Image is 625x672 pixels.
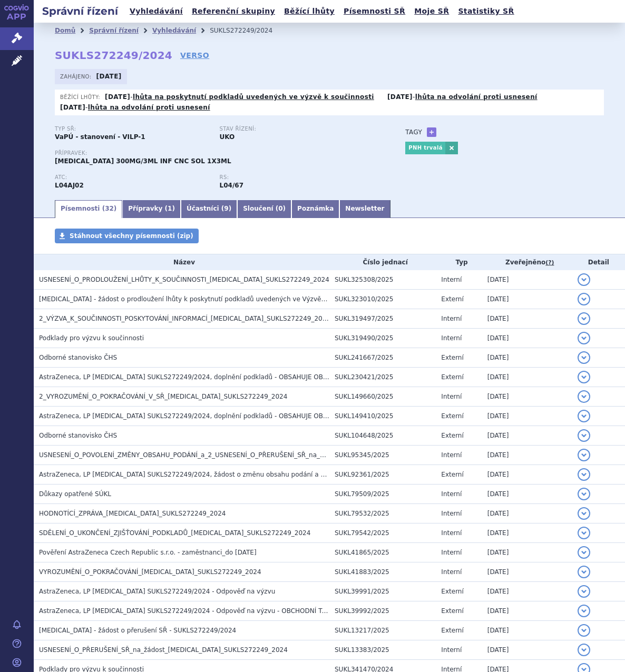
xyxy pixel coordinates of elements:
[578,429,590,442] button: detail
[55,133,145,141] strong: VaPÚ - stanovení - VILP-1
[105,93,374,101] p: -
[482,368,572,387] td: [DATE]
[291,200,339,218] a: Poznámka
[55,49,172,62] strong: SUKLS272249/2024
[441,588,463,595] span: Externí
[482,270,572,290] td: [DATE]
[441,510,462,517] span: Interní
[455,4,517,18] a: Statistiky SŘ
[329,387,436,407] td: SUKL149660/2025
[578,312,590,325] button: detail
[441,607,463,615] span: Externí
[220,174,374,181] p: RS:
[427,127,436,137] a: +
[329,309,436,329] td: SUKL319497/2025
[441,295,463,303] span: Externí
[578,566,590,578] button: detail
[55,157,231,165] span: [MEDICAL_DATA] 300MG/3ML INF CNC SOL 1X3ML
[578,371,590,383] button: detail
[578,390,590,403] button: detail
[152,27,196,34] a: Vyhledávání
[60,104,85,111] strong: [DATE]
[545,259,554,266] abbr: (?)
[339,200,390,218] a: Newsletter
[55,27,75,34] a: Domů
[329,562,436,582] td: SUKL41883/2025
[55,200,122,218] a: Písemnosti (32)
[441,627,463,634] span: Externí
[105,93,130,101] strong: [DATE]
[168,205,172,212] span: 1
[60,103,210,112] p: -
[133,93,374,101] a: lhůta na poskytnutí podkladů uvedených ve výzvě k součinnosti
[578,351,590,364] button: detail
[482,582,572,601] td: [DATE]
[281,4,338,18] a: Běžící lhůty
[578,273,590,286] button: detail
[572,254,625,270] th: Detail
[39,276,329,283] span: USNESENÍ_O_PRODLOUŽENÍ_LHŮTY_K_SOUČINNOSTI_ULTOMIRIS_SUKLS272249_2024
[578,546,590,559] button: detail
[482,504,572,523] td: [DATE]
[482,329,572,348] td: [DATE]
[96,73,122,80] strong: [DATE]
[329,465,436,485] td: SUKL92361/2025
[578,410,590,422] button: detail
[482,640,572,660] td: [DATE]
[387,93,413,101] strong: [DATE]
[405,142,445,154] a: PNH trvalá
[39,627,236,634] span: ULTOMIRIS - žádost o přerušení SŘ - SUKLS272249/2024
[39,393,287,400] span: 2_VYROZUMĚNÍ_O_POKRAČOVÁNÍ_V_SŘ_ULTOMIRIS_SUKLS272249_2024
[482,309,572,329] td: [DATE]
[482,348,572,368] td: [DATE]
[482,426,572,446] td: [DATE]
[578,449,590,461] button: detail
[482,254,572,270] th: Zveřejněno
[482,523,572,543] td: [DATE]
[329,640,436,660] td: SUKL13383/2025
[180,50,209,61] a: VERSO
[122,200,181,218] a: Přípravky (1)
[55,229,199,243] a: Stáhnout všechny písemnosti (zip)
[441,432,463,439] span: Externí
[105,205,114,212] span: 32
[329,621,436,640] td: SUKL13217/2025
[441,315,462,322] span: Interní
[578,488,590,500] button: detail
[39,373,384,381] span: AstraZeneca, LP Ultomiris SUKLS272249/2024, doplnění podkladů - OBSAHUJE OBCHODNÍ TAJEMSTVÍ
[578,585,590,598] button: detail
[329,446,436,465] td: SUKL95345/2025
[482,601,572,621] td: [DATE]
[60,72,93,81] span: Zahájeno:
[189,4,278,18] a: Referenční skupiny
[39,588,275,595] span: AstraZeneca, LP Ultomiris SUKLS272249/2024 - Odpověď na výzvu
[441,471,463,478] span: Externí
[441,529,462,537] span: Interní
[39,607,351,615] span: AstraZeneca, LP Ultomiris SUKLS272249/2024 - Odpověď na výzvu - OBCHODNÍ TAJEMSTVÍ
[482,485,572,504] td: [DATE]
[482,621,572,640] td: [DATE]
[329,582,436,601] td: SUKL39991/2025
[329,543,436,562] td: SUKL41865/2025
[441,568,462,576] span: Interní
[436,254,482,270] th: Typ
[329,270,436,290] td: SUKL325308/2025
[441,334,462,342] span: Interní
[578,624,590,637] button: detail
[39,549,257,556] span: Pověření AstraZeneca Czech Republic s.r.o. - zaměstnanci_do 31.12.2025
[482,446,572,465] td: [DATE]
[482,465,572,485] td: [DATE]
[60,93,102,101] span: Běžící lhůty:
[578,527,590,539] button: detail
[329,601,436,621] td: SUKL39992/2025
[329,254,436,270] th: Číslo jednací
[482,562,572,582] td: [DATE]
[34,4,126,18] h2: Správní řízení
[237,200,291,218] a: Sloučení (0)
[88,104,210,111] a: lhůta na odvolání proti usnesení
[415,93,538,101] a: lhůta na odvolání proti usnesení
[340,4,408,18] a: Písemnosti SŘ
[220,133,235,141] strong: UKO
[441,393,462,400] span: Interní
[329,368,436,387] td: SUKL230421/2025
